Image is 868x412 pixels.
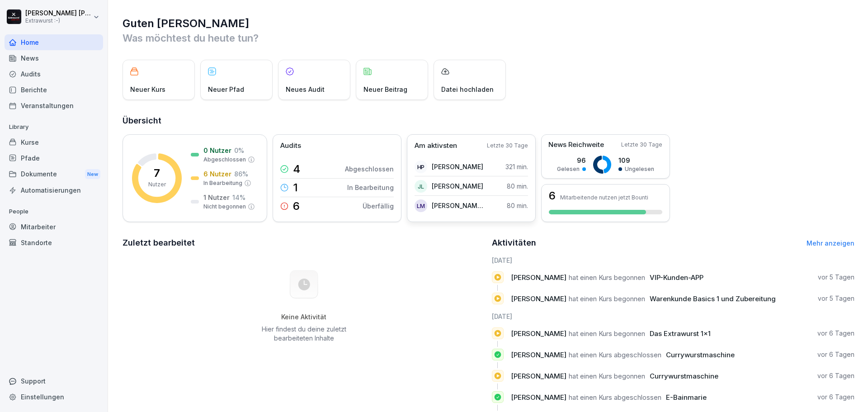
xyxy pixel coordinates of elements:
[817,393,854,402] p: vor 6 Tagen
[5,182,103,198] a: Automatisierungen
[569,372,645,380] span: hat einen Kurs begonnen
[5,235,103,251] a: Standorte
[363,85,407,94] p: Neuer Beitrag
[258,313,349,321] h5: Keine Aktivität
[5,134,103,150] a: Kurse
[650,329,711,338] span: Das Extrawurst 1x1
[650,294,776,303] span: Warenkunde Basics 1 und Zubereitung
[5,166,103,183] div: Dokumente
[280,141,301,151] p: Audits
[5,120,103,134] p: Library
[203,156,246,164] p: Abgeschlossen
[130,85,165,94] p: Neuer Kurs
[363,201,394,211] p: Überfällig
[123,237,486,249] h2: Zuletzt bearbeitet
[569,273,645,282] span: hat einen Kurs begonnen
[5,82,103,98] div: Berichte
[557,156,586,165] p: 96
[807,239,854,247] a: Mehr anzeigen
[347,183,394,192] p: In Bearbeitung
[569,294,645,303] span: hat einen Kurs begonnen
[5,389,103,405] a: Einstellungen
[487,142,528,150] p: Letzte 30 Tage
[208,85,244,94] p: Neuer Pfad
[293,201,300,212] p: 6
[203,146,231,155] p: 0 Nutzer
[818,273,854,282] p: vor 5 Tagen
[817,329,854,338] p: vor 6 Tagen
[25,9,91,17] p: [PERSON_NAME] [PERSON_NAME]
[817,350,854,359] p: vor 6 Tagen
[203,169,231,179] p: 6 Nutzer
[345,164,394,174] p: Abgeschlossen
[5,219,103,235] a: Mitarbeiter
[286,85,325,94] p: Neues Audit
[511,329,566,338] span: [PERSON_NAME]
[293,182,298,193] p: 1
[25,18,91,24] p: Extrawurst :-)
[415,141,457,151] p: Am aktivsten
[203,203,246,211] p: Nicht begonnen
[5,150,103,166] a: Pfade
[85,169,100,180] div: New
[548,140,604,150] p: News Reichweite
[415,180,427,193] div: JL
[203,193,230,202] p: 1 Nutzer
[492,237,536,249] h2: Aktivitäten
[123,31,854,45] p: Was möchtest du heute tun?
[511,294,566,303] span: [PERSON_NAME]
[666,350,735,359] span: Currywurstmaschine
[511,393,566,402] span: [PERSON_NAME]
[432,162,483,171] p: [PERSON_NAME]
[234,169,248,179] p: 86 %
[432,201,484,210] p: [PERSON_NAME][GEOGRAPHIC_DATA]
[492,312,855,321] h6: [DATE]
[560,194,648,201] p: Mitarbeitende nutzen jetzt Bounti
[666,393,707,402] span: E-Bainmarie
[432,181,483,191] p: [PERSON_NAME]
[621,141,662,149] p: Letzte 30 Tage
[511,273,566,282] span: [PERSON_NAME]
[154,168,160,179] p: 7
[5,50,103,66] a: News
[5,373,103,389] div: Support
[818,294,854,303] p: vor 5 Tagen
[569,350,661,359] span: hat einen Kurs abgeschlossen
[123,16,854,31] h1: Guten [PERSON_NAME]
[650,372,718,380] span: Currywurstmaschine
[505,162,528,171] p: 321 min.
[5,204,103,219] p: People
[293,164,300,175] p: 4
[415,199,427,212] div: LM
[618,156,654,165] p: 109
[817,371,854,380] p: vor 6 Tagen
[650,273,703,282] span: VIP-Kunden-APP
[441,85,494,94] p: Datei hochladen
[5,66,103,82] a: Audits
[5,98,103,114] a: Veranstaltungen
[5,34,103,50] a: Home
[5,166,103,183] a: DokumenteNew
[549,190,556,201] h3: 6
[234,146,244,155] p: 0 %
[232,193,245,202] p: 14 %
[511,372,566,380] span: [PERSON_NAME]
[625,165,654,173] p: Ungelesen
[258,325,349,343] p: Hier findest du deine zuletzt bearbeiteten Inhalte
[569,393,661,402] span: hat einen Kurs abgeschlossen
[123,114,854,127] h2: Übersicht
[557,165,580,173] p: Gelesen
[203,179,242,187] p: In Bearbeitung
[415,161,427,173] div: HP
[492,256,855,265] h6: [DATE]
[507,201,528,210] p: 80 min.
[148,180,166,189] p: Nutzer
